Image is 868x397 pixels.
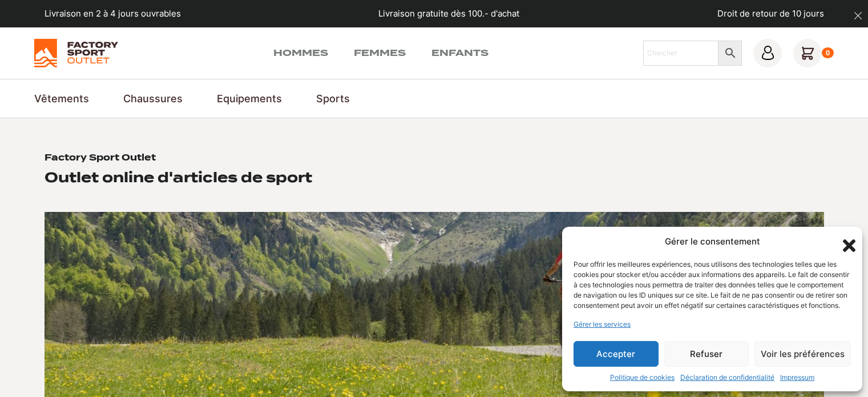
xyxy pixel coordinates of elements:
[354,46,406,60] a: Femmes
[643,41,719,66] input: Chercher
[378,7,519,21] p: Livraison gratuite dès 100.- d'achat
[574,319,631,330] a: Gérer les services
[574,259,850,311] div: Pour offrir les meilleures expériences, nous utilisons des technologies telles que les cookies po...
[717,7,824,21] p: Droit de retour de 10 jours
[665,235,760,248] div: Gérer le consentement
[664,341,749,367] button: Refuser
[45,153,156,164] h1: Factory Sport Outlet
[34,91,89,106] a: Vêtements
[839,236,851,247] div: Fermer la boîte de dialogue
[754,341,851,367] button: Voir les préférences
[431,46,488,60] a: Enfants
[123,91,183,106] a: Chaussures
[45,7,181,21] p: Livraison en 2 à 4 jours ouvrables
[273,46,328,60] a: Hommes
[217,91,282,106] a: Equipements
[822,47,834,59] div: 0
[680,372,774,383] a: Déclaration de confidentialité
[45,169,312,186] h2: Outlet online d'articles de sport
[574,341,659,367] button: Accepter
[848,6,868,26] button: dismiss
[610,372,675,383] a: Politique de cookies
[316,91,350,106] a: Sports
[780,372,814,383] a: Impressum
[34,39,118,67] img: Factory Sport Outlet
